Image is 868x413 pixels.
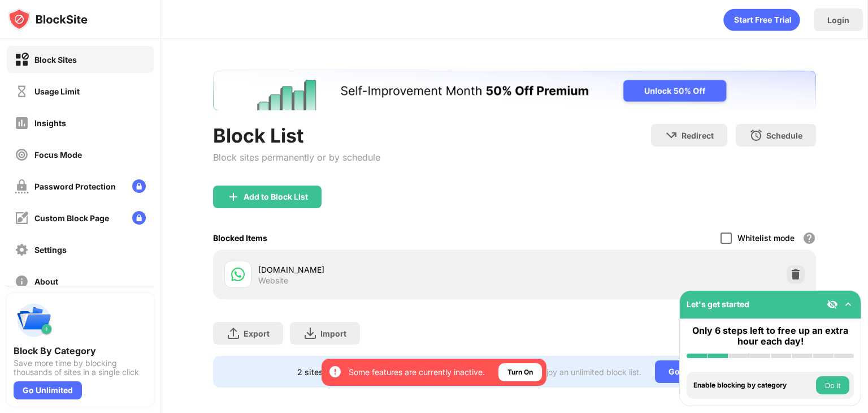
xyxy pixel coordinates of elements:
[320,329,346,338] div: Import
[8,8,88,31] img: logo-blocksite.svg
[687,325,854,347] div: Only 6 steps left to free up an extra hour each day!
[15,53,29,67] img: block-on.svg
[34,245,67,255] div: Settings
[231,268,245,281] img: favicons
[737,233,795,243] div: Whitelist mode
[34,182,116,191] div: Password Protection
[258,264,514,276] div: [DOMAIN_NAME]
[15,274,29,289] img: about-off.svg
[132,211,146,225] img: lock-menu.svg
[15,243,29,257] img: settings-off.svg
[328,365,342,378] img: error-circle-white.svg
[34,150,82,160] div: Focus Mode
[34,213,109,223] div: Custom Block Page
[14,359,147,377] div: Save more time by blocking thousands of sites in a single click
[297,367,432,377] div: 2 sites left to add to your block list.
[244,329,270,338] div: Export
[14,345,147,356] div: Block By Category
[213,152,380,163] div: Block sites permanently or by schedule
[827,299,838,310] img: eye-not-visible.svg
[34,118,66,128] div: Insights
[213,124,380,147] div: Block List
[655,360,732,383] div: Go Unlimited
[34,87,80,96] div: Usage Limit
[15,211,29,225] img: customize-block-page-off.svg
[816,376,849,394] button: Do it
[258,276,288,286] div: Website
[682,131,714,140] div: Redirect
[213,233,267,243] div: Blocked Items
[15,116,29,130] img: insights-off.svg
[15,148,29,162] img: focus-off.svg
[132,179,146,193] img: lock-menu.svg
[34,55,77,64] div: Block Sites
[15,84,29,98] img: time-usage-off.svg
[213,71,816,110] iframe: Banner
[507,367,533,378] div: Turn On
[244,192,308,201] div: Add to Block List
[766,131,802,140] div: Schedule
[15,179,29,193] img: password-protection-off.svg
[14,300,54,341] img: push-categories.svg
[693,381,813,389] div: Enable blocking by category
[843,299,854,310] img: omni-setup-toggle.svg
[723,8,800,31] div: animation
[14,381,82,399] div: Go Unlimited
[34,277,58,286] div: About
[687,299,749,309] div: Let's get started
[349,367,485,378] div: Some features are currently inactive.
[827,15,849,25] div: Login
